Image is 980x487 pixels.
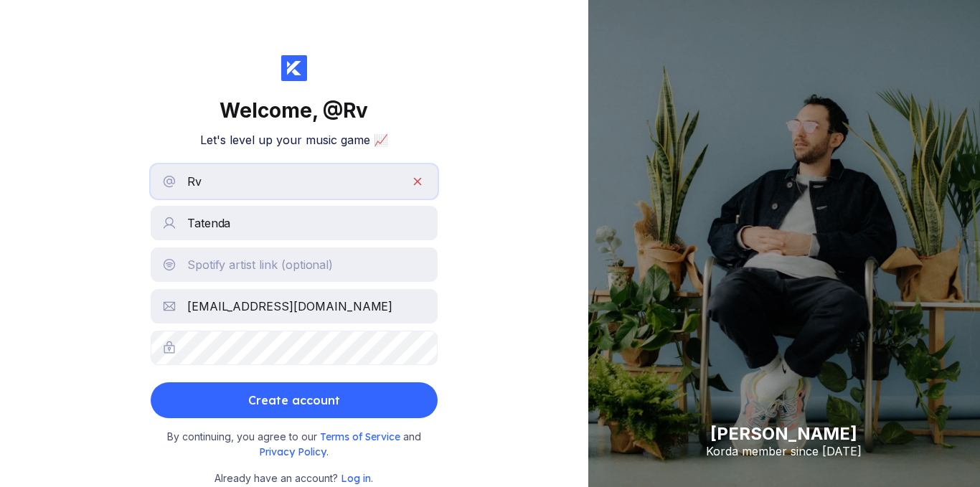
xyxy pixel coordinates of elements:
[151,247,438,282] input: Spotify artist link (optional)
[151,289,438,323] input: Email
[341,472,371,485] span: Log in
[259,445,326,458] a: Privacy Policy
[158,430,430,459] small: By continuing, you agree to our and .
[200,133,388,147] h2: Let's level up your music game 📈
[706,444,862,458] div: Korda member since [DATE]
[320,430,403,443] span: Terms of Service
[320,430,403,443] a: Terms of Service
[151,206,438,240] input: Name
[215,471,373,486] small: Already have an account? .
[220,98,368,123] div: Welcome,
[151,382,438,418] button: Create account
[259,445,326,458] span: Privacy Policy
[248,386,340,415] div: Create account
[151,164,438,199] input: Username
[341,472,371,484] a: Log in
[343,98,368,123] span: Rv
[706,423,862,444] div: [PERSON_NAME]
[323,98,343,123] span: @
